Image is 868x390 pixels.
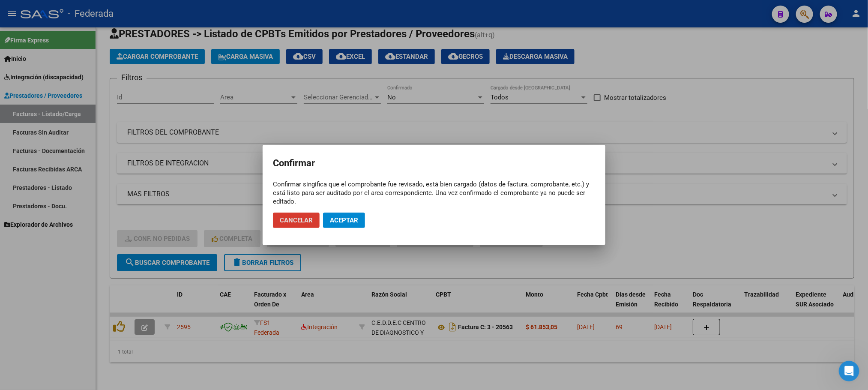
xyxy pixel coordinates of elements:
span: Aceptar [330,216,358,224]
button: Aceptar [323,213,365,228]
h2: Confirmar [273,155,595,171]
iframe: Intercom live chat [839,361,859,381]
span: Cancelar [280,216,313,224]
div: Confirmar singifica que el comprobante fue revisado, está bien cargado (datos de factura, comprob... [273,180,595,206]
button: Cancelar [273,213,320,228]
